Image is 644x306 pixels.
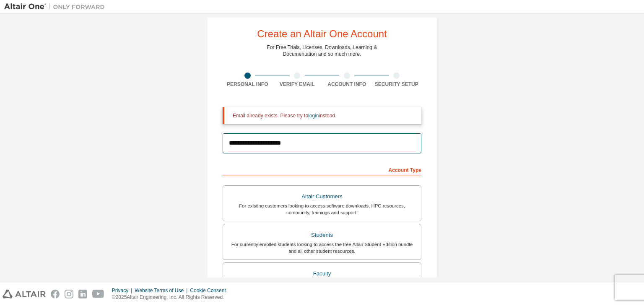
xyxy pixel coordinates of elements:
[223,81,273,88] div: Personal Info
[78,290,87,298] img: linkedin.svg
[233,112,415,119] div: Email already exists. Please try to instead.
[65,290,73,298] img: instagram.svg
[267,44,377,57] div: For Free Trials, Licenses, Downloads, Learning & Documentation and so much more.
[223,163,421,176] div: Account Type
[228,229,416,241] div: Students
[372,81,422,88] div: Security Setup
[92,290,104,298] img: youtube.svg
[112,287,135,294] div: Privacy
[4,3,109,11] img: Altair One
[135,287,190,294] div: Website Terms of Use
[51,290,60,298] img: facebook.svg
[228,202,416,216] div: For existing customers looking to access software downloads, HPC resources, community, trainings ...
[257,29,387,39] div: Create an Altair One Account
[228,241,416,254] div: For currently enrolled students looking to access the free Altair Student Edition bundle and all ...
[308,113,319,119] a: login
[273,81,322,88] div: Verify Email
[228,268,416,280] div: Faculty
[322,81,372,88] div: Account Info
[190,287,231,294] div: Cookie Consent
[112,294,231,301] p: © 2025 Altair Engineering, Inc. All Rights Reserved.
[3,290,46,298] img: altair_logo.svg
[228,191,416,202] div: Altair Customers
